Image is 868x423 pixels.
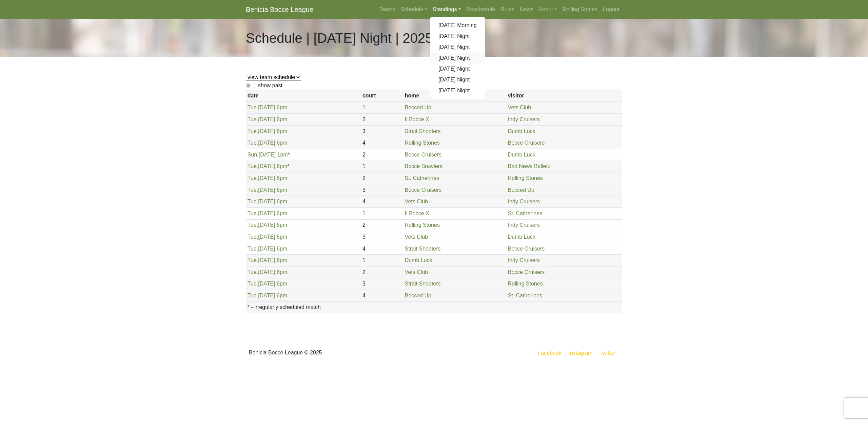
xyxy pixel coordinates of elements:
td: 4 [361,196,403,208]
a: Standings [430,3,463,16]
a: Indy Cruisers [508,116,540,122]
th: date [246,90,361,102]
a: Bocced Up [508,187,534,193]
div: Standings [430,17,485,99]
td: 2 [361,114,403,126]
a: [DATE] Night [430,42,485,53]
span: Tue. [248,140,258,146]
a: [DATE] Night [430,74,485,85]
a: Tue.[DATE] 6pm [248,140,287,146]
a: Bocced Up [405,293,431,298]
a: Rolling Stones [508,175,543,181]
a: Tue.[DATE] 6pm [248,116,287,122]
span: Tue. [248,116,258,122]
a: Facebook [536,349,563,357]
span: Tue. [248,199,258,204]
span: Tue. [248,187,258,193]
a: [DATE] Night [430,63,485,74]
a: Indy Cruisers [508,257,540,263]
td: 1 [361,161,403,172]
a: St. Catherines [405,175,439,181]
a: Dumb Luck [405,257,432,263]
a: Schedule [398,3,430,16]
a: Bocce Cruisers [508,246,545,252]
a: News [517,3,536,16]
span: Tue. [248,293,258,298]
a: Teams [376,3,398,16]
td: 1 [361,207,403,219]
th: home [403,90,506,102]
span: Tue. [248,105,258,110]
a: Bocce Cruisers [508,140,545,146]
a: Rolling Stones [405,222,440,228]
td: 1 [361,102,403,114]
a: Bocced Up [405,105,431,110]
a: Vets Club [405,199,428,204]
td: 4 [361,137,403,149]
th: * - irregularly scheduled match [246,301,622,313]
span: Tue. [248,269,258,275]
a: Rules [498,3,517,16]
a: Tue.[DATE] 6pm [248,234,287,240]
a: Tue.[DATE] 6pm [248,293,287,298]
a: Dumb Luck [508,234,535,240]
a: Vets Club [405,234,428,240]
a: Strait Shooters [405,281,441,287]
a: Rolling Stones [508,281,543,287]
a: Bocce Brawlers [405,163,442,169]
a: Il Bocce X [405,116,429,122]
span: Tue. [248,128,258,134]
span: Tue. [248,281,258,287]
span: Sun. [248,152,259,158]
h1: Schedule | [DATE] Night | 2025 [246,30,433,46]
a: Rolling Stones [405,140,440,146]
th: visitor [506,90,622,102]
td: 3 [361,231,403,243]
a: Tue.[DATE] 6pm [248,257,287,263]
a: About [536,3,560,16]
a: Instagram [567,349,594,357]
a: [DATE] Night [430,31,485,42]
a: Strait Shooters [405,246,441,252]
a: Dumb Luck [508,152,535,158]
div: Benicia Bocce League © 2025 [241,341,434,365]
td: 3 [361,184,403,196]
th: court [361,90,403,102]
a: Tue.[DATE] 6pm [248,199,287,204]
td: 2 [361,266,403,278]
a: Il Bocce X [405,210,429,216]
td: 3 [361,125,403,137]
span: Tue. [248,210,258,216]
a: Vets Club [405,269,428,275]
a: Vets Club [508,105,531,110]
td: 2 [361,172,403,184]
a: Bad News Ballerz [508,163,551,169]
a: Rolling Stones [560,3,600,16]
a: Logout [600,3,622,16]
a: St. Catherines [508,293,542,298]
a: Strait Shooters [405,128,441,134]
span: Tue. [248,246,258,252]
label: show past [258,81,282,90]
span: Tue. [248,257,258,263]
td: 3 [361,278,403,290]
span: Tue. [248,234,258,240]
a: Tue.[DATE] 6pm [248,281,287,287]
a: Twitter [598,349,621,357]
a: Tue.[DATE] 6pm [248,269,287,275]
a: Tue.[DATE] 6pm [248,175,287,181]
span: Tue. [248,222,258,228]
a: Indy Cruisers [508,199,540,204]
span: Tue. [248,175,258,181]
td: 1 [361,255,403,266]
a: Tue.[DATE] 6pm [248,246,287,252]
a: [DATE] Night [430,85,485,96]
a: Tue.[DATE] 6pm [248,163,287,169]
a: Dumb Luck [508,128,535,134]
span: Tue. [248,163,258,169]
a: Bocce Cruisers [508,269,545,275]
a: Tue.[DATE] 6pm [248,128,287,134]
a: Indy Cruisers [508,222,540,228]
a: Tue.[DATE] 6pm [248,222,287,228]
td: 2 [361,219,403,231]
